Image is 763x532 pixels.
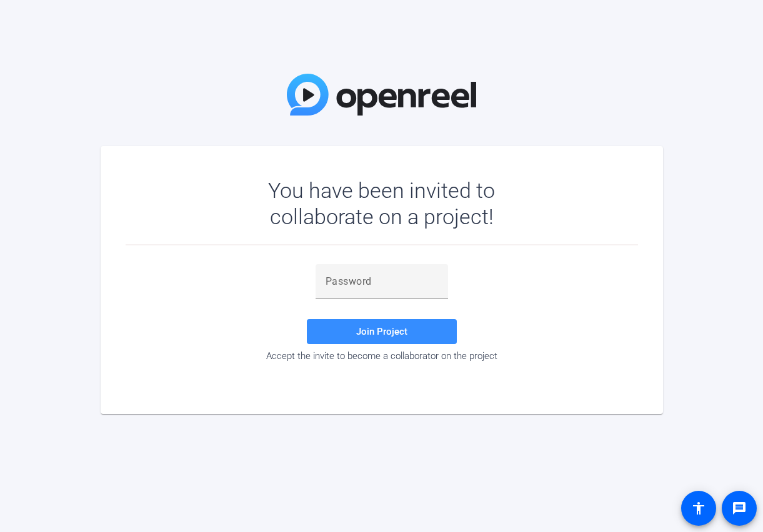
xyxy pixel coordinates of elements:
[307,319,457,344] button: Join Project
[356,326,407,337] span: Join Project
[732,501,747,516] mat-icon: message
[287,74,477,116] img: OpenReel Logo
[126,350,638,362] div: Accept the invite to become a collaborator on the project
[326,274,438,289] input: Password
[691,501,706,516] mat-icon: accessibility
[232,177,531,230] div: You have been invited to collaborate on a project!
